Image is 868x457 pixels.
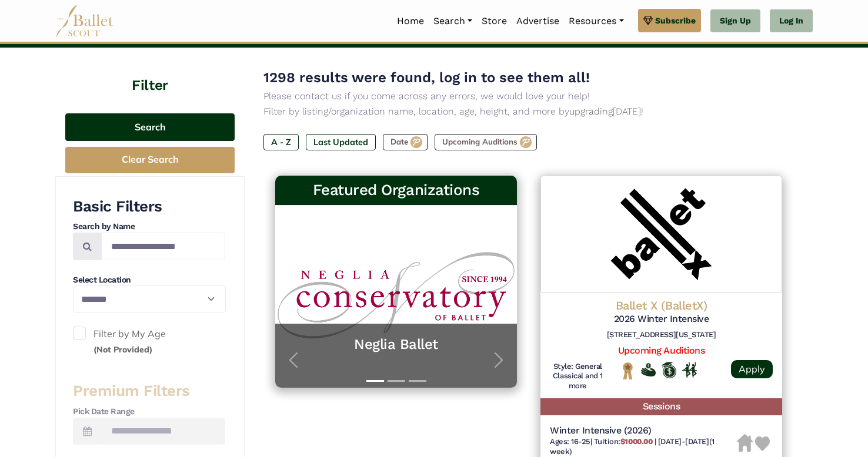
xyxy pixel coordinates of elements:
[512,9,564,33] a: Advertise
[638,9,701,32] a: Subscribe
[550,298,773,313] h4: Ballet X (BalletX)
[65,147,235,173] button: Clear Search
[73,327,225,357] label: Filter by My Age
[620,437,652,446] b: $1000.00
[388,374,405,388] button: Slide 2
[65,113,235,141] button: Search
[540,398,782,415] h5: Sessions
[710,9,760,33] a: Sign Up
[550,437,715,456] span: [DATE]-[DATE] (1 week)
[755,436,770,451] img: Heart
[550,437,737,457] h6: | |
[263,104,794,119] p: Filter by listing/organization name, location, age, height, and more by [DATE]!
[564,9,628,33] a: Resources
[73,197,225,217] h3: Basic Filters
[73,381,225,401] h3: Premium Filters
[306,134,376,150] label: Last Updated
[662,362,676,378] img: Offers Scholarship
[263,134,299,150] label: A - Z
[737,434,753,452] img: Housing Unavailable
[392,9,429,33] a: Home
[620,362,635,380] img: National
[383,134,428,150] label: Date
[540,176,782,293] img: Logo
[287,335,505,354] a: Neglia Ballet
[655,14,696,27] span: Subscribe
[731,360,773,378] a: Apply
[429,9,477,33] a: Search
[682,362,697,377] img: In Person
[409,374,426,388] button: Slide 3
[770,9,813,33] a: Log In
[285,180,508,200] h3: Featured Organizations
[550,437,590,446] span: Ages: 16-25
[435,134,537,150] label: Upcoming Auditions
[263,69,590,86] span: 1298 results were found, log in to see them all!
[477,9,512,33] a: Store
[55,48,245,96] h4: Filter
[73,221,225,233] h4: Search by Name
[263,89,794,104] p: Please contact us if you come across any errors, we would love your help!
[101,233,225,260] input: Search by names...
[73,406,225,418] h4: Pick Date Range
[550,425,737,437] h5: Winter Intensive (2026)
[94,344,152,355] small: (Not Provided)
[569,106,613,117] a: upgrading
[618,345,705,356] a: Upcoming Auditions
[366,374,384,388] button: Slide 1
[550,330,773,340] h6: [STREET_ADDRESS][US_STATE]
[73,274,225,286] h4: Select Location
[641,363,656,376] img: Offers Financial Aid
[594,437,655,446] span: Tuition:
[643,14,653,27] img: gem.svg
[550,313,773,325] h5: 2026 Winter Intensive
[550,362,606,392] h6: Style: General Classical and 1 more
